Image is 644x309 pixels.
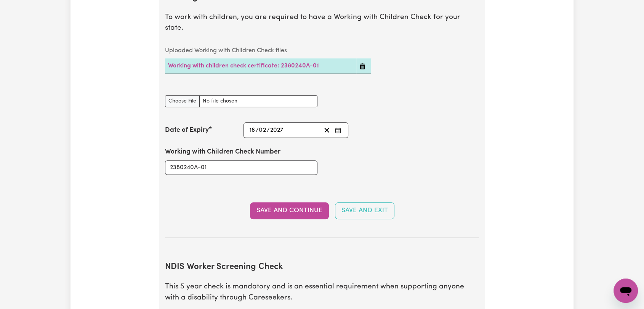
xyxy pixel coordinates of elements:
[250,202,329,219] button: Save and Continue
[270,125,284,135] input: ----
[165,43,371,58] caption: Uploaded Working with Children Check files
[259,127,263,133] span: 0
[249,125,256,135] input: --
[165,12,479,34] p: To work with children, you are required to have a Working with Children Check for your state.
[333,125,343,135] button: Enter the Date of Expiry of your Working with Children Check
[165,147,280,157] label: Working with Children Check Number
[165,125,209,135] label: Date of Expiry
[256,127,259,134] span: /
[321,125,333,135] button: Clear date
[335,202,394,219] button: Save and Exit
[359,61,365,70] button: Delete Working with children check certificate: 2380240A-01
[168,63,319,69] a: Working with children check certificate: 2380240A-01
[165,262,479,272] h2: NDIS Worker Screening Check
[259,125,267,135] input: --
[165,282,479,304] p: This 5 year check is mandatory and is an essential requirement when supporting anyone with a disa...
[267,127,270,134] span: /
[614,279,638,303] iframe: Button to launch messaging window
